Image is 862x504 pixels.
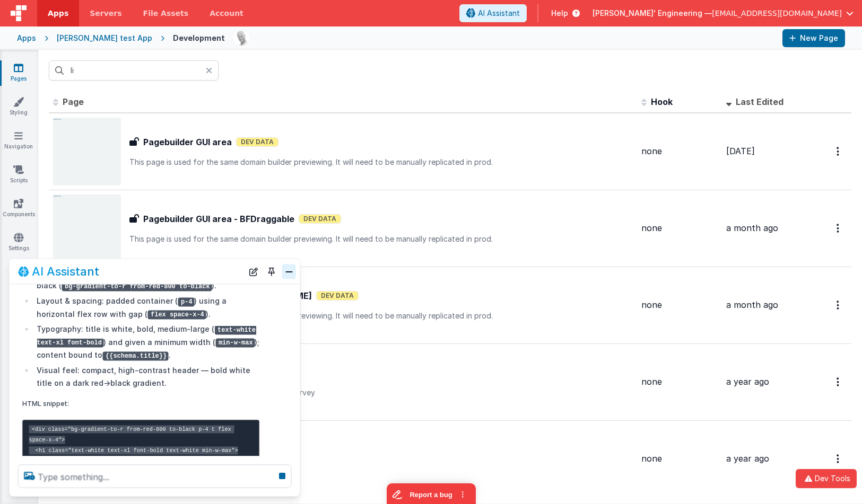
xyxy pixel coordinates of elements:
[129,311,633,321] p: This page is used for the same domain builder previewing. It will need to be manually replicated ...
[641,453,718,465] div: none
[102,351,168,360] code: {{schema.title}}
[129,157,633,167] p: This page is used for the same domain builder previewing. It will need to be manually replicated ...
[34,295,260,321] li: Layout & spacing: padded container ( ) using a horizontal flex row with gap ( ).
[299,214,341,224] span: Dev Data
[830,448,847,470] button: Options
[32,265,99,278] h2: AI Assistant
[129,387,633,398] p: Basic Bootstrap based customer satisfaction survey
[726,376,769,387] span: a year ago
[830,371,847,393] button: Options
[478,8,520,19] span: AI Assistant
[830,140,847,162] button: Options
[641,376,718,388] div: none
[48,8,68,19] span: Apps
[34,323,260,362] li: Typography: title is white, bold, medium-large ( ) and given a minimum width ( ); content bound to .
[282,264,296,279] button: Close
[651,96,673,107] span: Hook
[29,426,238,476] code: <div class="bg-gradient-to-r from-red-800 to-black p-4 t flex space-x-4"> <h1 class="text-white t...
[712,8,842,19] span: [EMAIL_ADDRESS][DOMAIN_NAME]
[726,223,778,233] span: a month ago
[129,234,633,244] p: This page is used for the same domain builder previewing. It will need to be manually replicated ...
[593,8,712,19] span: [PERSON_NAME]' Engineering —
[49,60,219,81] input: Search pages, id's ...
[782,29,845,47] button: New Page
[246,264,261,279] button: New Chat
[796,469,857,488] button: Dev Tools
[736,96,783,107] span: Last Edited
[62,282,212,291] code: bg-gradient-to-r from-red-800 to-black
[90,8,121,19] span: Servers
[143,136,232,148] h3: Pagebuilder GUI area
[236,137,278,147] span: Dev Data
[316,291,359,300] span: Dev Data
[551,8,568,19] span: Help
[641,299,718,311] div: none
[641,222,718,234] div: none
[22,397,260,409] p: HTML snippet:
[63,96,84,107] span: Page
[178,297,194,306] code: p-4
[726,146,755,156] span: [DATE]
[17,33,36,43] div: Apps
[726,453,769,464] span: a year ago
[264,264,279,279] button: Toggle Pin
[830,294,847,316] button: Options
[143,8,189,19] span: File Assets
[234,31,249,46] img: 11ac31fe5dc3d0eff3fbbbf7b26fa6e1
[726,299,778,310] span: a month ago
[593,8,854,19] button: [PERSON_NAME]' Engineering — [EMAIL_ADDRESS][DOMAIN_NAME]
[173,33,225,43] div: Development
[147,311,206,320] code: flex space-x-4
[215,339,255,348] code: min-w-max
[830,217,847,239] button: Options
[459,4,527,22] button: AI Assistant
[34,364,260,389] li: Visual feel: compact, high-contrast header — bold white title on a dark red→black gradient.
[143,213,294,225] h3: Pagebuilder GUI area - BFDraggable
[57,33,152,43] div: [PERSON_NAME] test App
[641,145,718,157] div: none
